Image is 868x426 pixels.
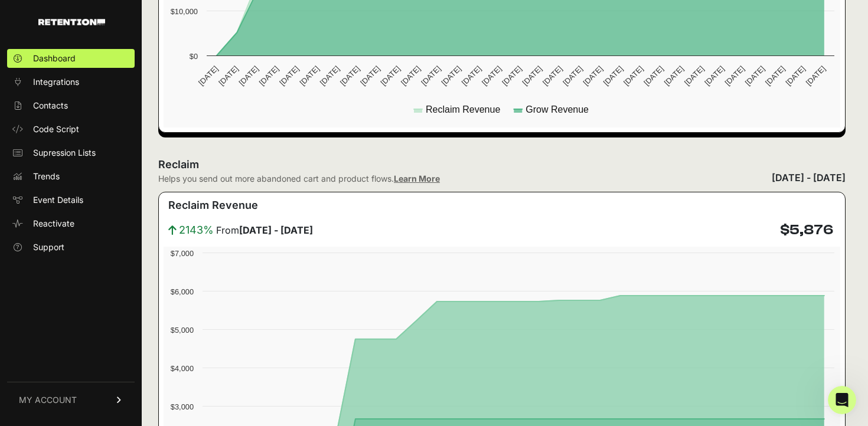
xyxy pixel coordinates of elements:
[197,64,220,87] text: [DATE]
[33,53,76,64] span: Dashboard
[7,167,135,186] a: Trends
[171,364,194,373] text: $4,000
[7,49,135,68] a: Dashboard
[399,64,422,87] text: [DATE]
[158,156,440,173] h2: Reclaim
[663,64,686,87] text: [DATE]
[622,64,645,87] text: [DATE]
[582,64,605,87] text: [DATE]
[171,287,194,296] text: $6,000
[7,238,135,257] a: Support
[743,64,766,87] text: [DATE]
[38,19,105,25] img: Retention.com
[171,249,194,258] text: $7,000
[33,123,79,135] span: Code Script
[7,382,135,418] a: MY ACCOUNT
[168,197,258,214] h3: Reclaim Revenue
[7,73,135,91] a: Integrations
[171,7,198,16] text: $10,000
[784,64,807,87] text: [DATE]
[33,171,60,182] span: Trends
[723,64,746,87] text: [DATE]
[33,100,68,112] span: Contacts
[7,96,135,115] a: Contacts
[7,214,135,233] a: Reactivate
[33,194,83,206] span: Event Details
[358,64,381,87] text: [DATE]
[763,64,787,87] text: [DATE]
[19,394,77,406] span: MY ACCOUNT
[33,76,79,88] span: Integrations
[772,171,846,185] div: [DATE] - [DATE]
[7,120,135,139] a: Code Script
[419,64,442,87] text: [DATE]
[179,222,214,238] span: 2143%
[500,64,523,87] text: [DATE]
[217,64,240,87] text: [DATE]
[379,64,402,87] text: [DATE]
[338,64,361,87] text: [DATE]
[7,191,135,209] a: Event Details
[158,173,440,185] div: Helps you send out more abandoned cart and product flows.
[216,223,313,237] span: From
[171,326,194,335] text: $5,000
[541,64,564,87] text: [DATE]
[480,64,503,87] text: [DATE]
[602,64,625,87] text: [DATE]
[526,104,589,114] text: Grow Revenue
[394,173,440,183] a: Learn More
[33,147,96,159] span: Supression Lists
[439,64,462,87] text: [DATE]
[190,52,198,61] text: $0
[683,64,706,87] text: [DATE]
[804,64,827,87] text: [DATE]
[703,64,726,87] text: [DATE]
[460,64,483,87] text: [DATE]
[780,221,833,240] h4: $5,876
[426,104,500,114] text: Reclaim Revenue
[171,402,194,411] text: $3,000
[828,386,856,414] iframe: Intercom live chat
[239,224,313,236] strong: [DATE] - [DATE]
[33,218,74,230] span: Reactivate
[521,64,544,87] text: [DATE]
[33,241,64,253] span: Support
[298,64,321,87] text: [DATE]
[642,64,665,87] text: [DATE]
[237,64,260,87] text: [DATE]
[278,64,301,87] text: [DATE]
[318,64,341,87] text: [DATE]
[257,64,280,87] text: [DATE]
[561,64,584,87] text: [DATE]
[7,143,135,162] a: Supression Lists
